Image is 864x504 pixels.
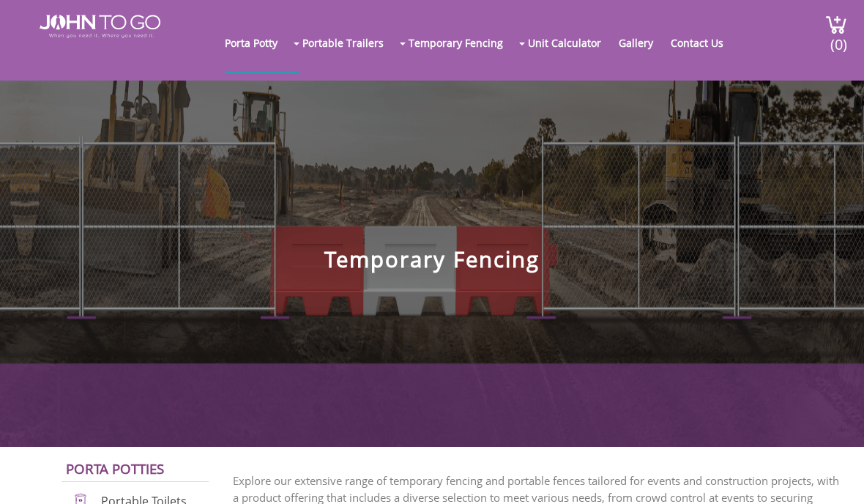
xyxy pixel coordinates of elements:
a: Unit Calculator [528,13,616,72]
a: Porta Potty [225,13,292,72]
img: JOHN to go [40,15,160,38]
a: Portable Trailers [302,13,398,72]
a: Temporary Fencing [409,13,518,72]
